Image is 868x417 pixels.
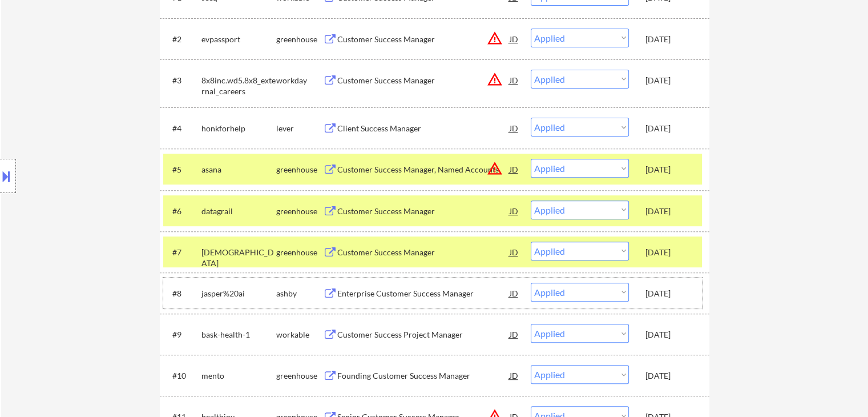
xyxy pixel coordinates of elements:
div: datagrail [201,206,276,217]
div: greenhouse [276,34,323,45]
div: ashby [276,288,323,299]
div: Client Success Manager [337,123,510,134]
div: [DATE] [645,34,696,45]
div: greenhouse [276,206,323,217]
div: [DATE] [645,164,696,175]
div: JD [508,118,520,138]
div: JD [508,70,520,90]
div: #8 [172,288,192,299]
button: warning_amber [487,161,503,177]
div: JD [508,365,520,386]
div: Customer Success Manager [337,75,510,86]
div: Customer Success Manager, Named Accounts [337,164,510,175]
div: greenhouse [276,164,323,175]
div: asana [201,164,276,175]
div: [DATE] [645,206,696,217]
div: JD [508,324,520,344]
div: 8x8inc.wd5.8x8_external_careers [201,75,276,97]
div: honkforhelp [201,123,276,134]
div: Customer Success Manager [337,206,510,217]
div: JD [508,159,520,179]
div: Customer Success Manager [337,34,510,45]
div: Founding Customer Success Manager [337,370,510,382]
div: jasper%20ai [201,288,276,299]
div: [DATE] [645,75,696,86]
div: Customer Success Manager [337,247,510,258]
div: [DEMOGRAPHIC_DATA] [201,247,276,269]
div: #2 [172,34,192,45]
div: [DATE] [645,370,696,382]
div: #9 [172,329,192,340]
div: Customer Success Project Manager [337,329,510,340]
div: mento [201,370,276,382]
div: JD [508,283,520,303]
button: warning_amber [487,30,503,46]
button: warning_amber [487,71,503,87]
div: #10 [172,370,192,382]
div: JD [508,29,520,49]
div: JD [508,201,520,221]
div: evpassport [201,34,276,45]
div: [DATE] [645,247,696,258]
div: [DATE] [645,288,696,299]
div: lever [276,123,323,134]
div: JD [508,242,520,262]
div: greenhouse [276,370,323,382]
div: bask-health-1 [201,329,276,340]
div: Enterprise Customer Success Manager [337,288,510,299]
div: [DATE] [645,329,696,340]
div: greenhouse [276,247,323,258]
div: workday [276,75,323,86]
div: workable [276,329,323,340]
div: [DATE] [645,123,696,134]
